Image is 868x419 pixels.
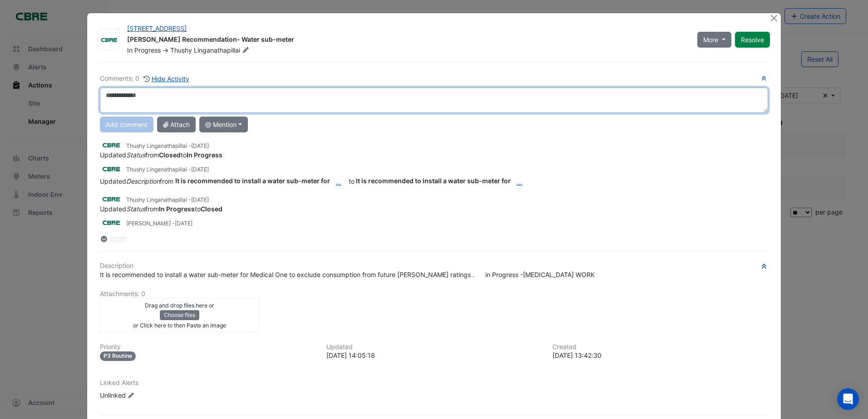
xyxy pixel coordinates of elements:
[100,140,123,150] img: CBRE Charter Hall
[127,46,161,54] span: In Progress
[194,46,251,55] span: Linganathapillai
[157,117,196,132] button: Attach
[100,177,528,185] span: to
[163,46,168,54] span: ->
[126,166,209,174] small: Thushy Linganathapillai -
[837,388,859,410] div: Open Intercom Messenger
[143,73,190,84] button: Hide Activity
[100,194,123,204] img: CBRE Charter Hall
[100,379,768,387] h6: Linked Alerts
[128,392,134,399] fa-icon: Edit Linked Alerts
[703,35,718,44] span: More
[100,236,108,242] fa-layers: More
[187,151,222,159] strong: In Progress
[126,205,145,213] em: Status
[100,205,222,213] span: Updated from to
[552,343,768,351] h6: Created
[330,174,347,190] button: ...
[175,220,192,227] span: 2025-06-04 13:42:30
[133,322,226,329] small: or Click here to then Paste an image
[126,177,160,185] em: Description
[769,13,779,23] button: Close
[126,151,145,159] em: Status
[356,177,528,185] span: It is recommended to install a water sub-meter for
[552,351,768,360] div: [DATE] 13:42:30
[100,390,209,400] div: Unlinked
[100,271,595,278] span: It is recommended to install a water sub-meter for Medical One to exclude consumption from future...
[127,35,686,46] div: [PERSON_NAME] Recommendation- Water sub-meter
[201,205,222,213] strong: Closed
[326,343,542,351] h6: Updated
[127,24,187,32] a: [STREET_ADDRESS]
[100,290,768,298] h6: Attachments: 0
[145,302,214,309] small: Drag and drop files here or
[159,205,195,213] strong: In Progress
[735,32,770,48] button: Resolve
[326,351,542,360] div: [DATE] 14:05:18
[126,196,209,204] small: Thushy Linganathapillai -
[100,343,316,351] h6: Priority
[100,262,768,270] h6: Description
[126,219,192,228] small: [PERSON_NAME] -
[511,174,528,190] button: ...
[160,310,199,320] button: Choose files
[100,177,173,185] span: Updated from
[100,164,123,174] img: CBRE Charter Hall
[100,218,123,228] img: CBRE Charter Hall
[191,196,209,203] span: 2025-07-15 10:03:31
[191,142,209,149] span: 2025-07-18 14:05:18
[126,142,209,150] small: Thushy Linganathapillai -
[175,177,349,185] span: It is recommended to install a water sub-meter for
[100,151,222,159] span: Updated from to
[170,46,192,54] span: Thushy
[697,32,731,48] button: More
[100,351,136,361] div: P3 Routine
[100,73,190,84] div: Comments: 0
[99,35,119,44] img: CBRE Charter Hall
[199,117,248,132] button: @ Mention
[159,151,181,159] strong: Closed
[191,166,209,173] span: 2025-07-15 10:04:32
